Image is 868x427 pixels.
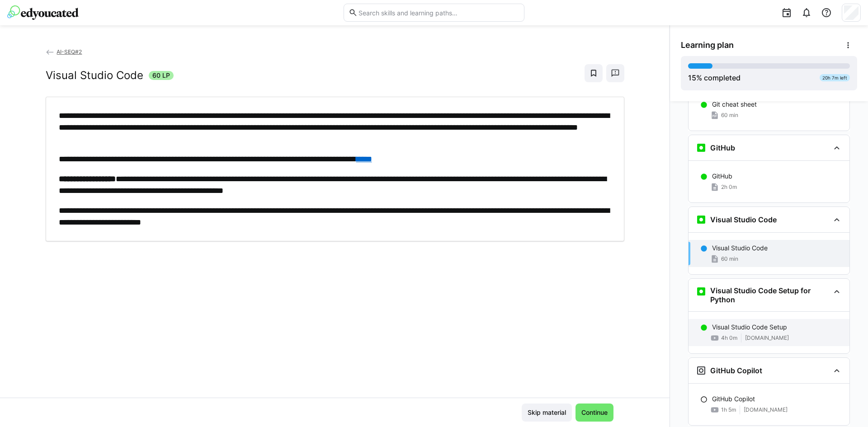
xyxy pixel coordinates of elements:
[710,143,735,152] h3: GitHub
[744,406,788,413] span: [DOMAIN_NAME]
[712,100,757,109] p: Git cheat sheet
[522,404,572,422] button: Skip material
[526,408,567,417] span: Skip material
[820,74,850,81] div: 20h 7m left
[358,9,519,17] input: Search skills and learning paths…
[580,408,609,417] span: Continue
[745,334,789,342] span: [DOMAIN_NAME]
[576,404,613,422] button: Continue
[710,366,762,375] h3: GitHub Copilot
[721,183,737,191] span: 2h 0m
[46,69,143,82] h2: Visual Studio Code
[710,286,830,304] h3: Visual Studio Code Setup for Python
[688,73,696,82] span: 15
[710,215,777,224] h3: Visual Studio Code
[712,244,768,253] p: Visual Studio Code
[46,48,82,55] a: AI-SEQ#2
[152,71,170,80] span: 60 LP
[721,255,738,263] span: 60 min
[721,112,738,119] span: 60 min
[721,406,736,413] span: 1h 5m
[712,172,732,181] p: GitHub
[57,48,82,55] span: AI-SEQ#2
[712,323,787,332] p: Visual Studio Code Setup
[688,72,741,83] div: % completed
[721,334,737,342] span: 4h 0m
[681,40,734,50] span: Learning plan
[712,394,755,404] p: GitHub Copilot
